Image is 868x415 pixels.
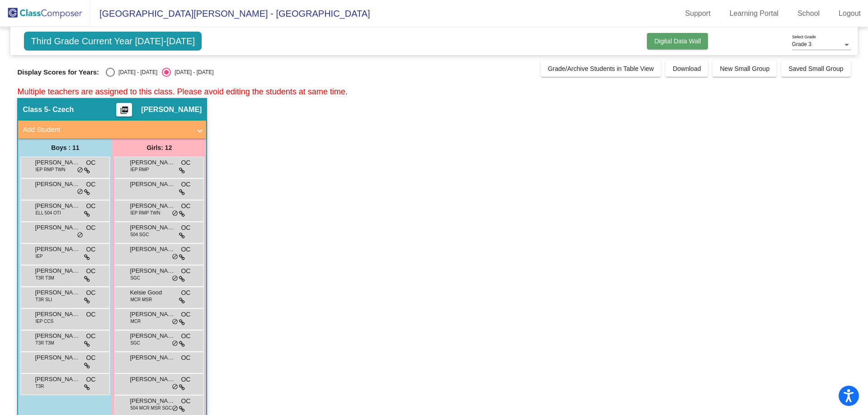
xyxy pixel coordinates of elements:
span: [PERSON_NAME] [130,180,175,189]
span: Download [673,65,701,72]
button: Print Students Details [116,103,132,117]
span: do_not_disturb_alt [77,188,83,196]
div: Boys : 11 [18,139,112,157]
span: do_not_disturb_alt [172,253,178,261]
span: ELL 504 OTI [35,210,61,216]
span: Class 5 [23,105,48,114]
span: IEP RMP TWN [130,210,160,216]
span: OC [86,245,95,254]
span: OC [181,375,190,384]
span: [PERSON_NAME] [130,375,175,384]
div: [DATE] - [DATE] [115,68,157,76]
a: Logout [831,6,868,21]
span: 504 MCR MSR SGC [130,405,172,411]
span: SGC [130,340,140,346]
span: Multiple teachers are assigned to this class. Please avoid editing the students at same time. [17,87,347,96]
span: [PERSON_NAME] [130,266,175,275]
span: do_not_disturb_alt [172,210,178,217]
span: SGC [130,275,140,281]
span: [PERSON_NAME] [35,375,80,384]
span: do_not_disturb_alt [77,167,83,174]
span: [PERSON_NAME] [130,310,175,319]
span: OC [86,353,95,363]
div: [DATE] - [DATE] [171,68,213,76]
span: OC [181,396,190,406]
span: [PERSON_NAME] [35,288,80,297]
span: do_not_disturb_alt [172,405,178,412]
span: Grade/Archive Students in Table View [548,65,654,72]
span: OC [86,180,95,189]
span: do_not_disturb_alt [77,232,83,239]
span: do_not_disturb_alt [172,318,178,326]
span: Third Grade Current Year [DATE]-[DATE] [24,32,202,51]
span: [PERSON_NAME] [130,245,175,254]
span: OC [86,331,95,341]
span: OC [86,310,95,319]
span: T3R T3M [35,340,54,346]
mat-panel-title: Add Student [23,125,191,135]
span: T3R [35,383,44,390]
span: [PERSON_NAME] [35,245,80,254]
span: OC [86,288,95,298]
button: Saved Small Group [781,61,850,77]
span: Digital Data Wall [654,37,701,45]
span: OC [181,180,190,189]
span: OC [181,245,190,254]
span: T3R T3M [35,275,54,281]
span: OC [181,331,190,341]
span: Grade 3 [792,41,811,47]
span: OC [181,223,190,233]
span: [PERSON_NAME] [35,223,80,232]
span: do_not_disturb_alt [172,383,178,391]
span: [PERSON_NAME] [PERSON_NAME] [35,180,80,189]
span: IEP CCS [35,318,53,325]
span: IEP RMP [130,166,149,173]
span: IEP RMP TWN [35,166,65,173]
span: [PERSON_NAME] [35,158,80,167]
span: OC [181,353,190,363]
span: [GEOGRAPHIC_DATA][PERSON_NAME] - [GEOGRAPHIC_DATA] [90,6,370,21]
span: [PERSON_NAME] [35,331,80,340]
span: OC [181,266,190,276]
button: Digital Data Wall [647,33,708,49]
span: 504 SGC [130,231,149,238]
mat-icon: picture_as_pdf [119,106,130,118]
mat-expansion-panel-header: Add Student [18,121,206,139]
a: School [790,6,827,21]
span: [PERSON_NAME] [35,201,80,210]
span: OC [181,310,190,319]
div: Girls: 12 [112,139,206,157]
span: OC [86,266,95,276]
span: OC [86,201,95,211]
span: do_not_disturb_alt [172,340,178,347]
span: [PERSON_NAME] [35,310,80,319]
span: MCR MSR [130,296,152,303]
span: Display Scores for Years: [17,68,99,76]
span: - Czech [48,105,74,114]
span: OC [86,375,95,384]
span: [PERSON_NAME] [141,105,202,114]
span: [PERSON_NAME] [35,266,80,275]
button: Download [665,61,708,77]
span: OC [86,158,95,168]
span: OC [86,223,95,233]
span: [PERSON_NAME] [130,353,175,362]
span: [PERSON_NAME] [130,158,175,167]
span: New Small Group [720,65,769,72]
span: [PERSON_NAME] [130,331,175,340]
span: OC [181,288,190,298]
button: New Small Group [712,61,777,77]
a: Support [678,6,718,21]
button: Grade/Archive Students in Table View [541,61,661,77]
span: OC [181,158,190,168]
span: IEP [35,253,42,260]
span: Kelsie Good [130,288,175,297]
span: MCR [130,318,141,325]
span: [PERSON_NAME] [130,201,175,210]
mat-radio-group: Select an option [106,68,213,77]
span: T3R SLI [35,296,52,303]
span: OC [181,201,190,211]
span: do_not_disturb_alt [172,275,178,282]
span: Saved Small Group [788,65,843,72]
span: [PERSON_NAME] [130,396,175,406]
